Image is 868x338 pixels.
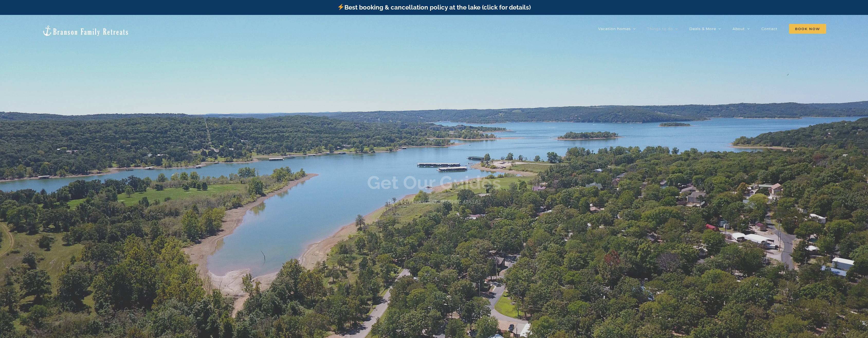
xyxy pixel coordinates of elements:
[598,27,631,31] span: Vacation homes
[761,27,778,31] span: Contact
[789,24,826,34] a: Book Now
[337,4,531,11] a: Best booking & cancellation policy at the lake (click for details)
[733,24,750,34] a: About
[647,24,678,34] a: Things to do
[598,24,636,34] a: Vacation homes
[733,27,745,31] span: About
[647,27,673,31] span: Things to do
[338,4,344,10] img: ⚡️
[388,198,480,205] h3: Branson and [GEOGRAPHIC_DATA]
[689,24,721,34] a: Deals & More
[689,27,716,31] span: Deals & More
[42,25,129,37] img: Branson Family Retreats Logo
[761,24,778,34] a: Contact
[367,171,501,193] b: Get Our Guides
[598,24,826,34] nav: Main Menu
